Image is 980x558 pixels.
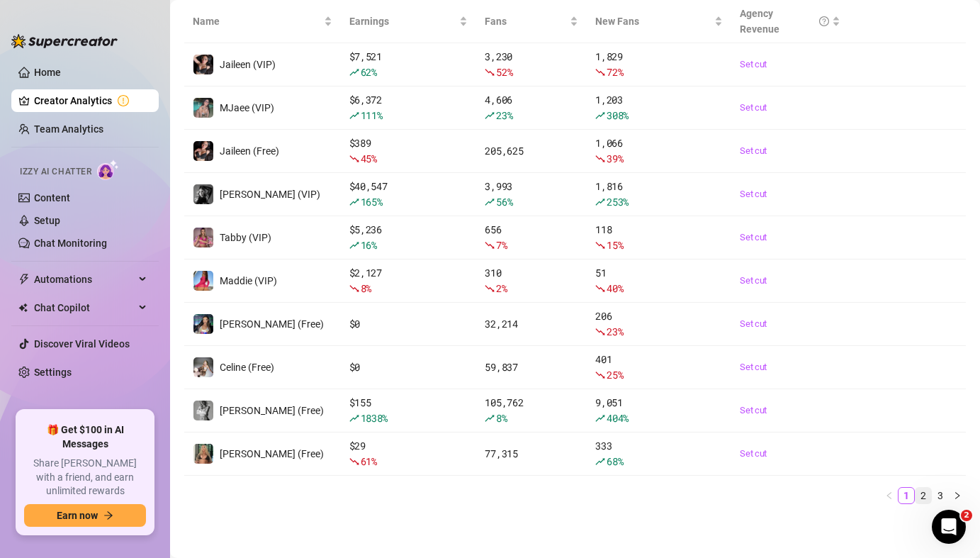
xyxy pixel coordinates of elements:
[349,265,468,296] div: $ 2,127
[220,362,274,373] span: Celine (Free)
[595,154,605,164] span: fall
[34,367,72,378] a: Settings
[607,195,629,208] span: 253 %
[595,13,711,29] span: New Fans
[349,413,359,423] span: rise
[349,240,359,250] span: rise
[595,308,723,340] div: 206
[740,447,840,461] a: Set cut
[193,314,213,334] img: Maddie (Free)
[485,359,578,375] div: 59,837
[349,222,468,253] div: $ 5,236
[485,49,578,80] div: 3,230
[34,67,61,78] a: Home
[349,316,468,332] div: $ 0
[740,317,840,331] a: Set cut
[740,6,828,37] div: Agency Revenue
[220,102,274,113] span: MJaee (VIP)
[885,491,894,500] span: left
[193,13,321,29] span: Name
[349,49,468,80] div: $ 7,521
[933,488,948,503] a: 3
[220,145,279,157] span: Jaileen (Free)
[34,215,60,226] a: Setup
[496,108,512,122] span: 23 %
[595,222,723,253] div: 118
[349,438,468,469] div: $ 29
[349,154,359,164] span: fall
[485,179,578,210] div: 3,993
[193,98,213,118] img: MJaee (VIP)
[24,423,146,451] span: 🎁 Get $100 in AI Messages
[193,228,213,247] img: Tabby (VIP)
[361,152,377,165] span: 45 %
[496,411,507,425] span: 8 %
[349,135,468,167] div: $ 389
[361,195,383,208] span: 165 %
[915,487,932,504] li: 2
[607,238,623,252] span: 15 %
[485,67,495,77] span: fall
[349,92,468,123] div: $ 6,372
[34,238,107,249] a: Chat Monitoring
[193,444,213,464] img: Ellie (Free)
[361,411,388,425] span: 1838 %
[485,92,578,123] div: 4,606
[220,189,320,200] span: [PERSON_NAME] (VIP)
[607,108,629,122] span: 308 %
[220,59,276,70] span: Jaileen (VIP)
[485,316,578,332] div: 32,214
[595,352,723,383] div: 401
[34,123,103,135] a: Team Analytics
[595,413,605,423] span: rise
[485,143,578,159] div: 205,625
[220,318,324,330] span: [PERSON_NAME] (Free)
[607,281,623,295] span: 40 %
[496,238,507,252] span: 7 %
[361,454,377,468] span: 61 %
[595,92,723,123] div: 1,203
[20,165,91,179] span: Izzy AI Chatter
[740,57,840,72] a: Set cut
[220,275,277,286] span: Maddie (VIP)
[361,65,377,79] span: 62 %
[193,55,213,74] img: Jaileen (VIP)
[349,197,359,207] span: rise
[349,111,359,121] span: rise
[496,65,512,79] span: 52 %
[607,368,623,381] span: 25 %
[607,454,623,468] span: 68 %
[496,195,512,208] span: 56 %
[349,13,457,29] span: Earnings
[349,395,468,426] div: $ 155
[740,360,840,374] a: Set cut
[740,187,840,201] a: Set cut
[220,405,324,416] span: [PERSON_NAME] (Free)
[18,274,30,285] span: thunderbolt
[961,510,972,521] span: 2
[193,401,213,420] img: Kennedy (Free)
[898,487,915,504] li: 1
[349,284,359,294] span: fall
[607,152,623,165] span: 39 %
[595,135,723,167] div: 1,066
[34,192,70,203] a: Content
[595,370,605,380] span: fall
[193,141,213,161] img: Jaileen (Free)
[595,197,605,207] span: rise
[361,238,377,252] span: 16 %
[595,67,605,77] span: fall
[485,240,495,250] span: fall
[220,232,271,243] span: Tabby (VIP)
[34,296,135,319] span: Chat Copilot
[607,325,623,338] span: 23 %
[57,510,98,521] span: Earn now
[220,448,324,459] span: [PERSON_NAME] (Free)
[193,357,213,377] img: Celine (Free)
[361,281,371,295] span: 8 %
[349,457,359,467] span: fall
[496,281,507,295] span: 2 %
[595,111,605,121] span: rise
[361,108,383,122] span: 111 %
[349,67,359,77] span: rise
